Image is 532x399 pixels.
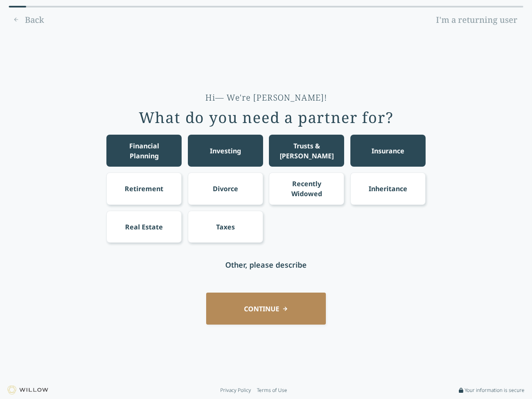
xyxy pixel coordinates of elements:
[205,92,327,103] div: Hi— We're [PERSON_NAME]!
[125,184,163,194] div: Retirement
[277,179,337,199] div: Recently Widowed
[257,387,287,394] a: Terms of Use
[465,387,525,394] span: Your information is secure
[220,387,251,394] a: Privacy Policy
[213,184,238,194] div: Divorce
[114,141,174,161] div: Financial Planning
[125,222,163,232] div: Real Estate
[277,141,337,161] div: Trusts & [PERSON_NAME]
[369,184,407,194] div: Inheritance
[225,259,307,271] div: Other, please describe
[9,6,26,7] div: 0% complete
[216,222,235,232] div: Taxes
[139,109,394,126] div: What do you need a partner for?
[430,13,523,27] a: I'm a returning user
[7,386,48,394] img: Willow logo
[210,146,241,156] div: Investing
[206,293,326,325] button: CONTINUE
[372,146,404,156] div: Insurance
